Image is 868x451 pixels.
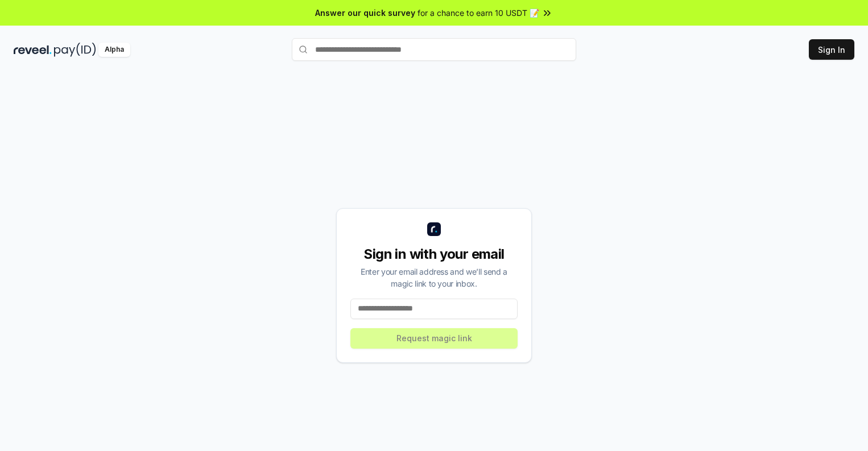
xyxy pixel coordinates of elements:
[418,7,539,19] span: for a chance to earn 10 USDT 📝
[350,266,518,289] div: Enter your email address and we’ll send a magic link to your inbox.
[54,43,96,57] img: pay_id
[427,222,441,236] img: logo_small
[98,43,130,57] div: Alpha
[350,245,518,263] div: Sign in with your email
[315,7,415,19] span: Answer our quick survey
[809,39,854,60] button: Sign In
[14,43,52,57] img: reveel_dark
